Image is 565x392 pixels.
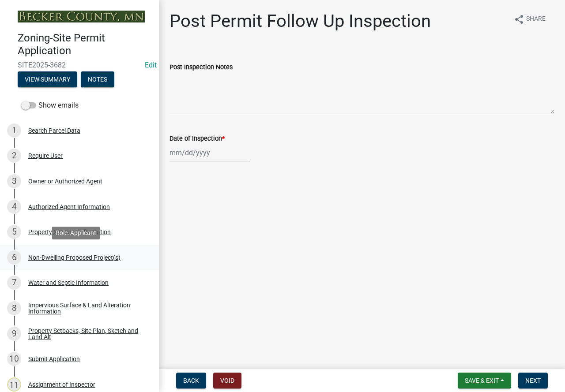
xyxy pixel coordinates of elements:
div: Require User [28,153,63,159]
wm-modal-confirm: Edit Application Number [145,61,157,69]
div: Property Setbacks, Site Plan, Sketch and Land Alt [28,328,145,340]
span: SITE2025-3682 [18,61,141,69]
wm-modal-confirm: Summary [18,76,77,83]
div: Water and Septic Information [28,280,109,286]
button: Void [213,373,241,388]
div: Impervious Surface & Land Alteration Information [28,302,145,314]
div: Role: Applicant [52,227,100,239]
div: 11 [7,377,21,392]
label: Date of Inspection [169,136,225,142]
a: Edit [145,61,157,69]
div: 3 [7,174,21,188]
input: mm/dd/yyyy [169,144,250,162]
wm-modal-confirm: Notes [81,76,114,83]
img: Becker County, Minnesota [18,11,145,22]
div: Non-Dwelling Proposed Project(s) [28,254,121,261]
div: 4 [7,200,21,214]
label: Show emails [21,100,79,111]
button: Back [176,373,206,388]
span: Back [183,377,199,384]
div: 2 [7,149,21,163]
button: shareShare [507,11,553,28]
button: View Summary [18,71,77,87]
div: 1 [7,123,21,138]
div: 6 [7,250,21,265]
div: Property & Owner Information [28,229,111,235]
label: Post Inspection Notes [169,64,233,71]
div: 5 [7,225,21,239]
div: Owner or Authorized Agent [28,178,102,184]
button: Save & Exit [458,373,511,388]
h1: Post Permit Follow Up Inspection [169,11,431,32]
div: 9 [7,327,21,341]
div: 7 [7,276,21,290]
div: Submit Application [28,356,80,362]
div: Assignment of Inspector [28,381,95,388]
span: Save & Exit [465,377,499,384]
div: 8 [7,301,21,315]
button: Notes [81,71,114,87]
h4: Zoning-Site Permit Application [18,32,152,57]
button: Next [518,373,548,388]
div: 10 [7,352,21,366]
div: Authorized Agent Information [28,204,110,210]
i: share [514,14,524,25]
span: Share [526,14,546,25]
div: Search Parcel Data [28,127,80,134]
span: Next [525,377,541,384]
